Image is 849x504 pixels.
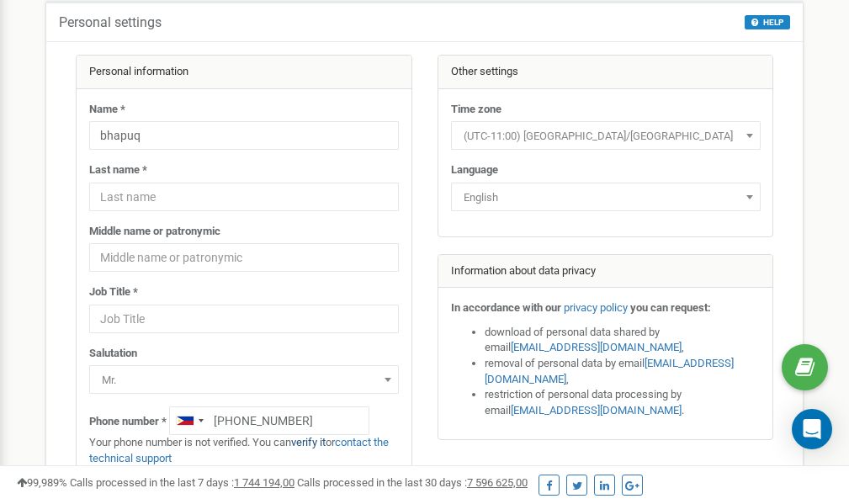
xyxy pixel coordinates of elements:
[89,243,399,272] input: Middle name or patronymic
[291,436,326,448] a: verify it
[89,435,399,466] p: Your phone number is not verified. You can or
[170,407,209,434] div: Telephone country code
[745,15,790,29] button: HELP
[457,125,755,148] span: (UTC-11:00) Pacific/Midway
[89,224,220,240] label: Middle name or patronymic
[89,121,399,150] input: Name
[451,162,498,178] label: Language
[451,102,501,118] label: Time zone
[70,476,294,489] span: Calls processed in the last 7 days :
[89,284,138,300] label: Job Title *
[438,255,773,289] div: Information about data privacy
[89,346,137,362] label: Salutation
[451,121,761,150] span: (UTC-11:00) Pacific/Midway
[89,414,167,430] label: Phone number *
[95,369,393,392] span: Mr.
[89,162,147,178] label: Last name *
[792,409,832,449] div: Open Intercom Messenger
[485,387,761,418] li: restriction of personal data processing by email .
[297,476,528,489] span: Calls processed in the last 30 days :
[457,186,755,210] span: English
[169,406,369,435] input: +1-800-555-55-55
[77,56,411,89] div: Personal information
[451,183,761,211] span: English
[485,357,734,385] a: [EMAIL_ADDRESS][DOMAIN_NAME]
[511,341,682,353] a: [EMAIL_ADDRESS][DOMAIN_NAME]
[89,305,399,333] input: Job Title
[89,183,399,211] input: Last name
[485,325,761,356] li: download of personal data shared by email ,
[451,301,561,314] strong: In accordance with our
[467,476,528,489] u: 7 596 625,00
[234,476,294,489] u: 1 744 194,00
[17,476,67,489] span: 99,989%
[89,365,399,394] span: Mr.
[630,301,711,314] strong: you can request:
[485,356,761,387] li: removal of personal data by email ,
[89,436,389,464] a: contact the technical support
[59,15,162,30] h5: Personal settings
[438,56,773,89] div: Other settings
[564,301,628,314] a: privacy policy
[511,404,682,416] a: [EMAIL_ADDRESS][DOMAIN_NAME]
[89,102,125,118] label: Name *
